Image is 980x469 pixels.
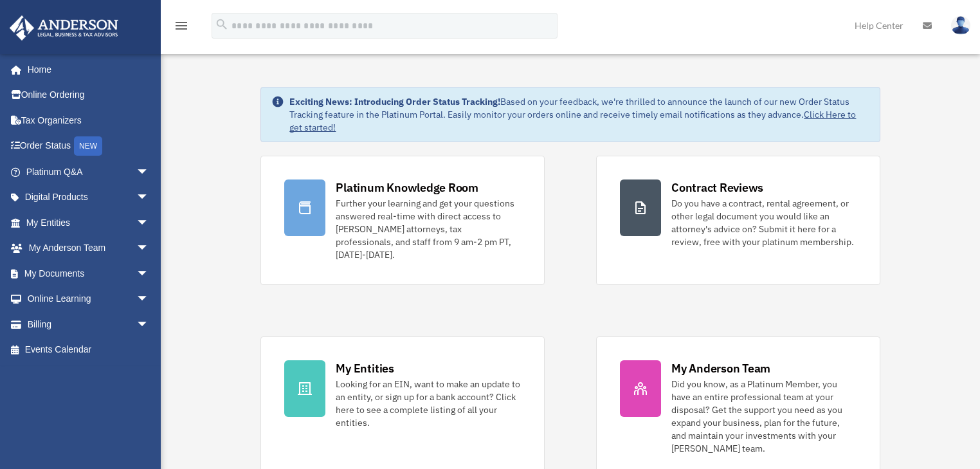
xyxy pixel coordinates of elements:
a: Click Here to get started! [289,109,856,133]
a: Events Calendar [9,337,168,363]
span: arrow_drop_down [136,286,162,313]
img: User Pic [951,16,970,35]
strong: Exciting News: Introducing Order Status Tracking! [289,96,500,107]
a: Tax Organizers [9,107,168,133]
span: arrow_drop_down [136,311,162,338]
a: Platinum Q&Aarrow_drop_down [9,159,168,185]
div: Did you know, as a Platinum Member, you have an entire professional team at your disposal? Get th... [671,378,857,455]
div: Do you have a contract, rental agreement, or other legal document you would like an attorney's ad... [671,197,857,248]
div: Based on your feedback, we're thrilled to announce the launch of our new Order Status Tracking fe... [289,95,869,134]
a: Platinum Knowledge Room Further your learning and get your questions answered real-time with dire... [260,156,545,285]
div: Platinum Knowledge Room [336,179,478,196]
a: My Documentsarrow_drop_down [9,261,168,286]
div: NEW [74,136,102,156]
div: Looking for an EIN, want to make an update to an entity, or sign up for a bank account? Click her... [336,378,521,429]
span: arrow_drop_down [136,159,162,185]
a: My Anderson Teamarrow_drop_down [9,235,168,261]
img: Anderson Advisors Platinum Portal [6,15,122,41]
a: Online Learningarrow_drop_down [9,286,168,312]
a: My Entitiesarrow_drop_down [9,210,168,235]
a: Contract Reviews Do you have a contract, rental agreement, or other legal document you would like... [596,156,880,285]
span: arrow_drop_down [136,210,162,236]
i: menu [174,18,189,33]
div: Further your learning and get your questions answered real-time with direct access to [PERSON_NAM... [336,197,521,261]
a: Order StatusNEW [9,133,168,160]
span: arrow_drop_down [136,185,162,211]
i: search [215,17,229,32]
a: Home [9,57,162,82]
div: My Entities [336,360,394,376]
a: Digital Productsarrow_drop_down [9,185,168,210]
a: Online Ordering [9,82,168,108]
div: Contract Reviews [671,179,763,196]
div: My Anderson Team [671,360,770,376]
a: menu [174,23,189,33]
a: Billingarrow_drop_down [9,311,168,337]
span: arrow_drop_down [136,235,162,262]
span: arrow_drop_down [136,261,162,287]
